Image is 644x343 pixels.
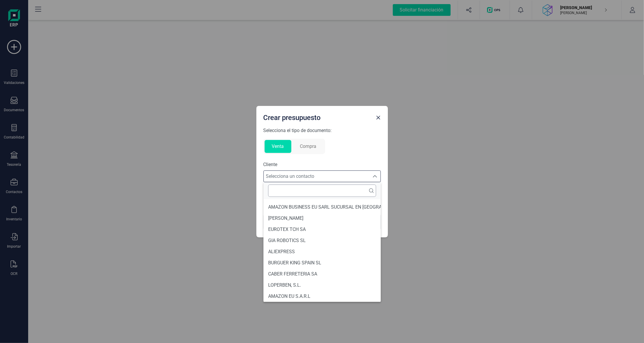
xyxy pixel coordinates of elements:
li: ROSER GONZÁLEZ ÒDENA [263,302,414,313]
li: AMAZON BUSINESS EU SARL SUCURSAL EN ESPAÑA [263,202,414,213]
span: [PERSON_NAME] [268,215,303,222]
button: Close [374,113,383,122]
li: GIA ROBOTICS SL [263,235,414,246]
span: GIA ROBOTICS SL [268,237,306,244]
p: Cliente [263,161,278,168]
div: Selecciona un contacto [369,174,381,179]
li: LOPERBEN, S.L. [263,280,414,291]
button: Venta [265,140,291,153]
span: ALIEXPRESS [268,248,295,255]
button: Compra [293,140,324,153]
li: CABER FERRETERIA SA [263,268,414,280]
span: CABER FERRETERIA SA [268,271,317,278]
span: Selecciona un contacto [264,170,369,182]
li: JOSEP CASAS CASAS [263,213,414,224]
li: ALIEXPRESS [263,246,414,257]
span: LOPERBEN, S.L. [268,282,301,289]
li: AMAZON EU S.A.R.L [263,291,414,302]
div: Crear presupuesto [261,111,374,122]
li: BURGUER KING SPAIN SL [263,257,414,268]
span: AMAZON BUSINESS EU SARL SUCURSAL EN [GEOGRAPHIC_DATA] [268,204,407,211]
span: BURGUER KING SPAIN SL [268,259,321,266]
p: Selecciona el tipo de documento: [263,127,332,134]
span: EUROTEX TCH SA [268,226,306,233]
li: EUROTEX TCH SA [263,224,414,235]
span: AMAZON EU S.A.R.L [268,293,310,300]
